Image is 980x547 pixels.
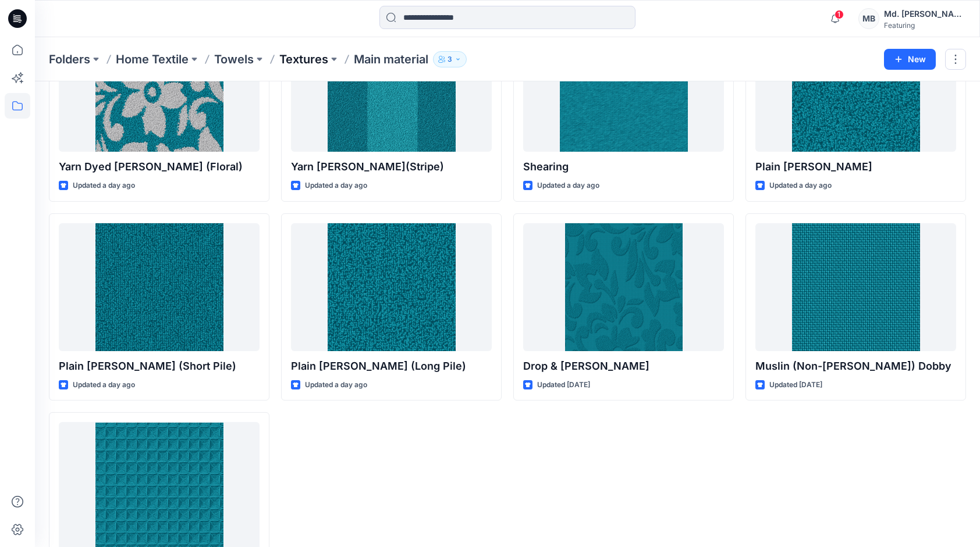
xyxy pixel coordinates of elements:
p: Yarn [PERSON_NAME](Stripe) [291,159,492,175]
p: Drop & [PERSON_NAME] [523,358,724,374]
p: 3 [448,53,452,66]
div: Md. [PERSON_NAME] [884,7,965,21]
p: Updated [DATE] [769,379,822,391]
div: MB [858,8,879,29]
a: Folders [49,51,90,67]
a: Plain Terry [755,24,956,152]
a: Drop & Terry Jacquard [523,223,724,351]
a: Towels [214,51,254,67]
p: Plain [PERSON_NAME] (Short Pile) [59,358,260,374]
p: Updated a day ago [305,379,367,391]
p: Updated a day ago [305,180,367,192]
p: Shearing [523,159,724,175]
button: 3 [433,51,467,67]
a: Muslin (Non-terry) Dobby [755,223,956,351]
a: Yarn Dyed Terry (Floral) [59,24,260,152]
p: Updated a day ago [537,180,599,192]
a: Home Textile [116,51,189,67]
a: Plain Terry (Long Pile) [291,223,492,351]
a: Yarn Dyed Terry(Stripe) [291,24,492,152]
a: Plain Terry (Short Pile) [59,223,260,351]
p: Yarn Dyed [PERSON_NAME] (Floral) [59,159,260,175]
span: 1 [835,10,844,19]
p: Updated a day ago [73,379,135,391]
p: Updated a day ago [769,180,832,192]
button: New [884,49,936,70]
a: Shearing [523,24,724,152]
p: Plain [PERSON_NAME] (Long Pile) [291,358,492,374]
p: Muslin (Non-[PERSON_NAME]) Dobby [755,358,956,374]
p: Updated [DATE] [537,379,590,391]
p: Updated a day ago [73,180,135,192]
a: Textures [279,51,328,67]
div: Featuring [884,21,965,30]
p: Plain [PERSON_NAME] [755,159,956,175]
p: Main material [354,51,428,67]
